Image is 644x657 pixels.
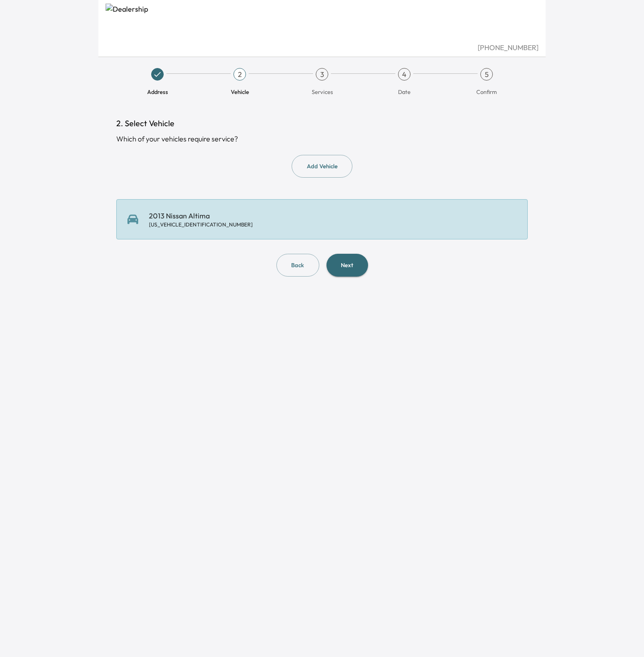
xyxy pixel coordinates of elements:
button: Add Vehicle [292,155,352,178]
span: Date [398,88,411,96]
h1: 2. Select Vehicle [116,117,528,130]
div: 3 [316,68,328,81]
span: Services [312,88,333,96]
span: Address [147,88,168,96]
div: [PHONE_NUMBER] [106,42,538,53]
span: Vehicle [231,88,249,96]
div: 2013 Nissan Altima [149,210,253,228]
button: Back [276,254,319,277]
button: Next [326,254,368,277]
div: Which of your vehicles require service? [116,133,528,144]
div: 5 [480,68,493,81]
img: Dealership [106,4,538,42]
div: [US_VEHICLE_IDENTIFICATION_NUMBER] [149,221,253,228]
span: Confirm [476,88,497,96]
div: 4 [398,68,411,81]
div: 2 [233,68,246,81]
